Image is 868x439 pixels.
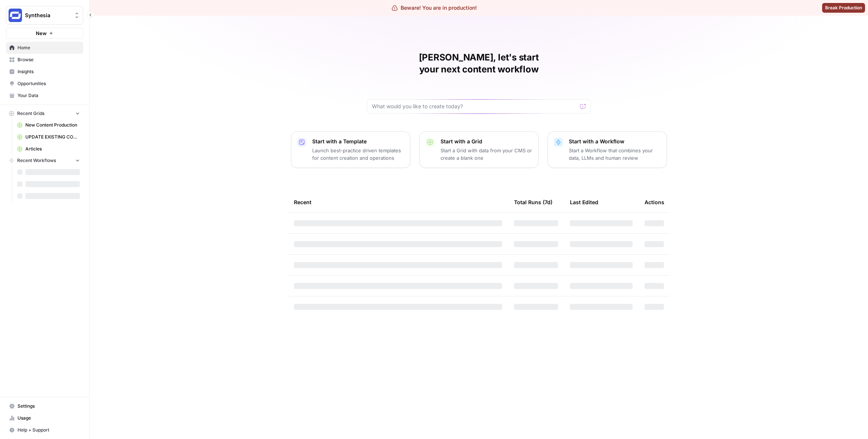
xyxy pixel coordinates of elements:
input: What would you like to create today? [372,103,577,110]
a: Articles [14,143,83,155]
p: Start with a Template [312,138,404,145]
button: Workspace: Synthesia [6,6,83,25]
span: Browse [18,56,80,63]
button: Start with a GridStart a Grid with data from your CMS or create a blank one [419,131,539,168]
a: UPDATE EXISTING CONTENT [14,131,83,143]
button: Help + Support [6,424,83,436]
span: New Content Production [25,122,80,128]
button: Recent Workflows [6,155,83,166]
a: Your Data [6,90,83,102]
span: Your Data [18,92,80,99]
p: Start with a Workflow [569,138,661,145]
span: Recent Workflows [17,157,56,164]
a: Usage [6,412,83,424]
span: Home [18,44,80,51]
a: Settings [6,400,83,412]
span: New [36,29,47,37]
div: Actions [645,192,664,212]
div: Beware! You are in production! [392,4,477,12]
div: Last Edited [570,192,598,212]
p: Start a Grid with data from your CMS or create a blank one [441,147,532,162]
span: UPDATE EXISTING CONTENT [25,134,80,140]
a: Opportunities [6,78,83,90]
span: Insights [18,68,80,75]
div: Total Runs (7d) [514,192,552,212]
span: Break Production [825,4,862,11]
span: Help + Support [18,427,80,433]
span: Opportunities [18,80,80,87]
button: Start with a TemplateLaunch best-practice driven templates for content creation and operations [291,131,410,168]
img: Synthesia Logo [9,9,22,22]
h1: [PERSON_NAME], let's start your next content workflow [367,52,591,75]
span: Articles [25,146,80,152]
a: Home [6,42,83,54]
p: Launch best-practice driven templates for content creation and operations [312,147,404,162]
a: Browse [6,54,83,66]
span: Recent Grids [17,110,44,117]
span: Synthesia [25,12,70,19]
div: Recent [294,192,502,212]
p: Start with a Grid [441,138,532,145]
button: New [6,28,83,39]
span: Usage [18,415,80,421]
a: Insights [6,66,83,78]
button: Recent Grids [6,108,83,119]
button: Start with a WorkflowStart a Workflow that combines your data, LLMs and human review [548,131,667,168]
a: New Content Production [14,119,83,131]
button: Break Production [822,3,865,13]
p: Start a Workflow that combines your data, LLMs and human review [569,147,661,162]
span: Settings [18,403,80,410]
